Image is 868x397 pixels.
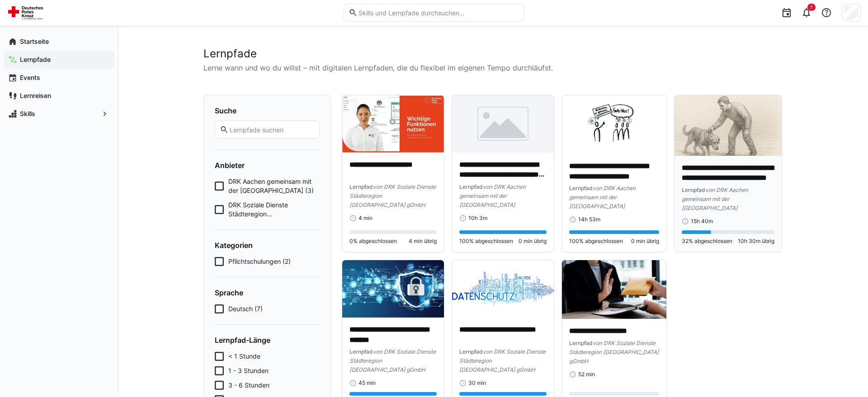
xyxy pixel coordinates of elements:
[228,201,320,219] span: DRK Soziale Dienste Städteregion [GEOGRAPHIC_DATA] gGmbH (4)
[349,183,436,208] span: von DRK Soziale Dienste Städteregion [GEOGRAPHIC_DATA] gGmbH
[468,215,487,222] span: 10h 3m
[682,238,732,245] span: 32% abgeschlossen
[203,47,782,61] h2: Lernpfade
[359,215,373,222] span: 4 min
[738,238,774,245] span: 10h 30m übrig
[228,352,260,361] span: < 1 Stunde
[203,62,782,73] p: Lerne wann und wo du willst – mit digitalen Lernpfaden, die du flexibel im eigenen Tempo durchläu...
[229,126,315,134] input: Lernpfade suchen
[215,336,320,345] h4: Lernpfad-Länge
[215,288,320,297] h4: Sprache
[810,5,813,10] span: 7
[349,348,373,355] span: Lernpfad
[691,218,713,225] span: 15h 40m
[459,238,513,245] span: 100% abgeschlossen
[342,260,444,318] img: image
[675,95,782,156] img: image
[578,371,595,378] span: 52 min
[359,379,376,387] span: 45 min
[452,260,554,318] img: image
[682,187,705,193] span: Lernpfad
[358,9,519,17] input: Skills und Lernpfade durchsuchen…
[459,183,526,208] span: von DRK Aachen gemeinsam mit der [GEOGRAPHIC_DATA]
[228,381,269,390] span: 3 - 6 Stunden
[682,187,748,211] span: von DRK Aachen gemeinsam mit der [GEOGRAPHIC_DATA]
[569,185,593,191] span: Lernpfad
[569,340,593,346] span: Lernpfad
[215,106,320,115] h4: Suche
[569,340,659,364] span: von DRK Soziale Dienste Städteregion [GEOGRAPHIC_DATA] gGmbH
[468,379,486,387] span: 30 min
[569,238,623,245] span: 100% abgeschlossen
[459,348,546,373] span: von DRK Soziale Dienste Städteregion [GEOGRAPHIC_DATA] gGmbH
[578,216,600,223] span: 14h 53m
[349,183,373,190] span: Lernpfad
[342,95,444,153] img: image
[215,241,320,250] h4: Kategorien
[349,238,397,245] span: 0% abgeschlossen
[228,304,263,313] span: Deutsch (7)
[562,260,666,319] img: image
[228,177,320,195] span: DRK Aachen gemeinsam mit der [GEOGRAPHIC_DATA] (3)
[562,95,666,154] img: image
[452,95,554,153] img: image
[519,238,547,245] span: 0 min übrig
[459,348,483,355] span: Lernpfad
[409,238,437,245] span: 4 min übrig
[459,183,483,190] span: Lernpfad
[569,185,636,210] span: von DRK Aachen gemeinsam mit der [GEOGRAPHIC_DATA]
[228,257,291,266] span: Pflichtschulungen (2)
[215,161,320,170] h4: Anbieter
[228,366,269,375] span: 1 - 3 Stunden
[631,238,659,245] span: 0 min übrig
[349,348,436,373] span: von DRK Soziale Dienste Städteregion [GEOGRAPHIC_DATA] gGmbH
